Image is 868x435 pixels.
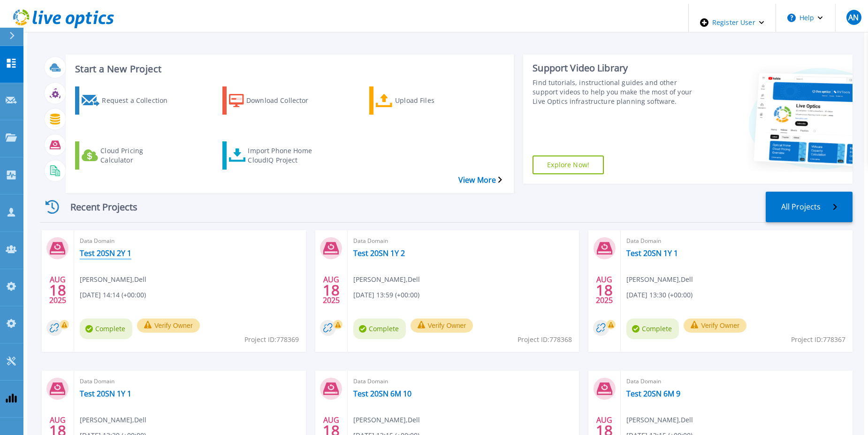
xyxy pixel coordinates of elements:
span: [DATE] 13:30 (+00:00) [626,290,693,300]
span: Project ID: 778369 [244,334,299,345]
a: Test 20SN 1Y 1 [626,249,678,258]
div: Download Collector [246,89,321,112]
button: Verify Owner [684,318,746,333]
span: Data Domain [80,376,300,387]
span: [PERSON_NAME] , Dell [353,415,420,425]
a: Test 20SN 6M 9 [626,389,680,398]
h3: Start a New Project [75,64,502,74]
span: Project ID: 778367 [791,334,845,345]
div: AUG 2025 [595,273,613,307]
button: Verify Owner [137,318,200,333]
span: [PERSON_NAME] , Dell [80,415,146,425]
div: Support Video Library [533,62,700,74]
div: Find tutorials, instructional guides and other support videos to help you make the most of your L... [533,78,700,106]
span: Data Domain [353,376,574,387]
span: 18 [323,286,340,294]
button: Verify Owner [411,318,473,333]
span: Project ID: 778368 [518,334,572,345]
span: 18 [49,286,66,294]
div: AUG 2025 [322,273,340,307]
a: Test 20SN 1Y 2 [353,249,405,258]
a: Cloud Pricing Calculator [75,141,189,170]
span: [DATE] 13:59 (+00:00) [353,290,419,300]
span: Data Domain [626,376,847,387]
span: 18 [49,427,66,435]
button: Help [776,4,835,32]
a: Upload Files [369,86,483,115]
span: 18 [596,286,613,294]
span: 18 [323,427,340,435]
a: Test 20SN 2Y 1 [80,249,131,258]
span: Data Domain [353,236,574,246]
span: Complete [80,318,132,339]
div: Register User [689,4,776,41]
div: Cloud Pricing Calculator [100,144,175,167]
div: Upload Files [395,89,470,112]
span: [PERSON_NAME] , Dell [353,274,420,285]
span: [DATE] 14:14 (+00:00) [80,290,146,300]
div: Import Phone Home CloudIQ Project [248,144,323,167]
div: Request a Collection [102,89,177,112]
a: Request a Collection [75,86,189,115]
span: [PERSON_NAME] , Dell [80,274,146,285]
div: AUG 2025 [49,273,67,307]
span: Complete [353,318,406,339]
a: Explore Now! [533,155,604,174]
a: Download Collector [222,86,336,115]
a: Test 20SN 1Y 1 [80,389,131,398]
a: All Projects [766,192,853,222]
span: [PERSON_NAME] , Dell [626,415,693,425]
span: 18 [596,427,613,435]
span: Complete [626,318,679,339]
a: Test 20SN 6M 10 [353,389,411,398]
span: Data Domain [626,236,847,246]
a: View More [458,176,502,185]
span: AN [848,14,859,21]
span: [PERSON_NAME] , Dell [626,274,693,285]
span: Data Domain [80,236,300,246]
div: Recent Projects [40,195,152,218]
